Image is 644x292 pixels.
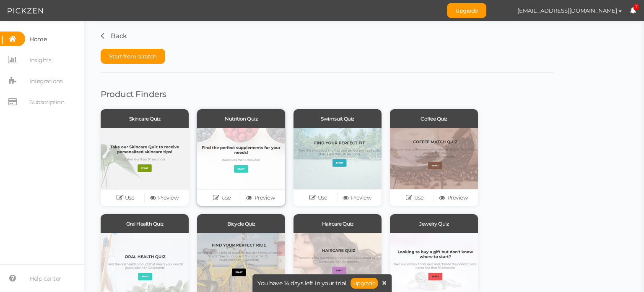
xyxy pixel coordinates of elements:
a: Preview [145,192,183,204]
span: You have 14 days left in your trial [257,280,346,286]
span: Subscription [29,95,64,109]
img: Pickzen logo [8,6,43,16]
button: [EMAIL_ADDRESS][DOMAIN_NAME] [509,3,630,18]
span: Help center [29,272,61,285]
a: Use [395,192,434,204]
div: Oral Health Quiz [101,214,189,233]
a: Use [203,192,241,204]
span: Integrations [29,74,62,88]
a: Upgrade [447,3,486,18]
div: Skincare Quiz [101,109,189,128]
a: Use [299,192,338,204]
div: Swimsuit Quiz [293,109,382,128]
span: [EMAIL_ADDRESS][DOMAIN_NAME] [517,7,617,14]
a: Use [106,192,145,204]
div: Nutrition Quiz [197,109,285,128]
a: Preview [338,192,376,204]
span: Start from scratch [109,53,157,60]
a: Preview [241,192,280,204]
span: 7 [634,4,639,11]
span: Insights [29,53,51,67]
a: Back [101,32,127,40]
h1: Product Finders [101,89,553,99]
a: Preview [434,192,473,204]
div: Bicycle Quiz [197,214,285,233]
a: Upgrade [351,278,378,289]
img: 7823c092af6d8ec0f3e120f91450003a [495,3,509,18]
button: Start from scratch [101,49,165,64]
div: Jewelry Quiz [390,214,478,233]
div: Coffee Quiz [390,109,478,128]
div: Haircare Quiz [293,214,382,233]
span: Home [29,32,47,46]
